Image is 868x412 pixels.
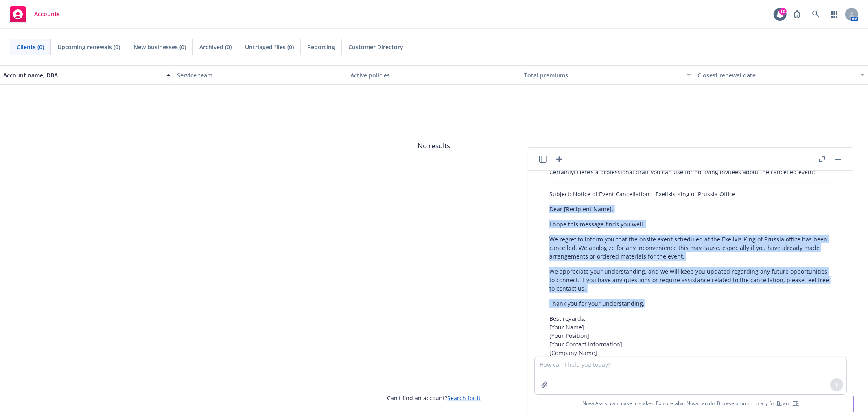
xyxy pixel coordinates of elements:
[777,400,782,407] a: BI
[697,71,856,79] div: Closest renewal date
[350,71,518,79] div: Active policies
[549,299,832,308] p: Thank you for your understanding.
[521,65,695,85] button: Total premiums
[826,6,843,22] a: Switch app
[348,43,403,51] span: Customer Directory
[387,394,481,402] span: Can't find an account?
[779,8,787,15] div: 10
[307,43,335,51] span: Reporting
[549,168,832,176] p: Certainly! Here’s a professional draft you can use for notifying invitees about the cancelled event:
[199,43,232,51] span: Archived (0)
[789,6,805,22] a: Report a Bug
[57,43,120,51] span: Upcoming renewals (0)
[3,71,162,79] div: Account name, DBA
[17,43,44,51] span: Clients (0)
[793,400,799,407] a: TR
[549,205,832,213] p: Dear [Recipient Name],
[549,314,832,357] p: Best regards, [Your Name] [Your Position] [Your Contact Information] [Company Name]
[245,43,294,51] span: Untriaged files (0)
[174,65,348,85] button: Service team
[177,71,344,79] div: Service team
[7,3,63,26] a: Accounts
[531,395,850,412] span: Nova Assist can make mistakes. Explore what Nova can do: Browse prompt library for and
[133,43,186,51] span: New businesses (0)
[34,11,60,18] span: Accounts
[694,65,868,85] button: Closest renewal date
[549,190,832,198] p: Subject: Notice of Event Cancellation – Exelixis King of Prussia Office
[549,235,832,261] p: We regret to inform you that the onsite event scheduled at the Exelixis King of Prussia office ha...
[549,220,832,228] p: I hope this message finds you well.
[549,267,832,293] p: We appreciate your understanding, and we will keep you updated regarding any future opportunities...
[347,65,521,85] button: Active policies
[524,71,682,79] div: Total premiums
[808,6,824,22] a: Search
[448,394,481,402] a: Search for it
